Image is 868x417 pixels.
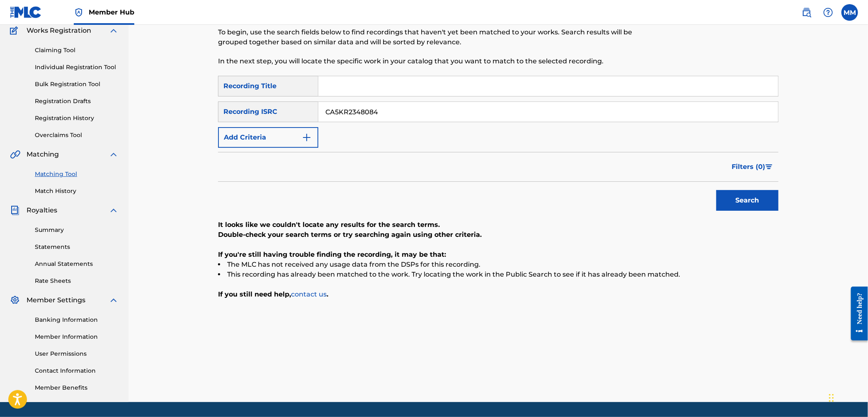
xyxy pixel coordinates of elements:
div: Help [820,4,836,21]
div: User Menu [841,4,858,21]
button: Add Criteria [218,127,318,148]
img: expand [109,149,119,159]
img: MLC Logo [10,6,42,18]
img: Royalties [10,205,20,215]
a: Claiming Tool [35,46,119,55]
a: Matching Tool [35,170,119,178]
button: Search [716,190,778,211]
img: 9d2ae6d4665cec9f34b9.svg [302,133,312,142]
p: To begin, use the search fields below to find recordings that haven't yet been matched to your wo... [218,27,650,47]
a: Match History [35,187,119,195]
p: If you're still having trouble finding the recording, it may be that: [218,250,778,260]
span: Member Settings [27,295,85,305]
img: Matching [10,149,20,159]
img: expand [109,295,119,305]
a: Rate Sheets [35,277,119,285]
p: In the next step, you will locate the specific work in your catalog that you want to match to the... [218,56,650,66]
p: Double-check your search terms or try searching again using other criteria. [218,230,778,240]
span: Filters ( 0 ) [732,162,765,172]
a: Individual Registration Tool [35,63,119,72]
a: contact us [291,290,327,298]
a: Overclaims Tool [35,131,119,140]
a: User Permissions [35,350,119,358]
span: Member Hub [89,7,134,17]
div: Drag [829,386,834,410]
form: Search Form [218,76,778,215]
a: Public Search [798,4,815,21]
p: It looks like we couldn't locate any results for the search terms. [218,220,778,230]
img: Member Settings [10,295,20,305]
a: Registration Drafts [35,97,119,106]
a: Contact Information [35,366,119,375]
a: Registration History [35,114,119,123]
a: Summary [35,226,119,234]
a: Member Information [35,333,119,341]
a: Annual Statements [35,260,119,268]
span: Works Registration [27,26,91,36]
img: Works Registration [10,26,21,36]
img: filter [766,164,773,169]
img: help [823,7,833,17]
a: Banking Information [35,316,119,324]
a: Member Benefits [35,383,119,392]
button: Filters (0) [727,157,778,177]
a: Bulk Registration Tool [35,80,119,89]
img: expand [109,205,119,215]
span: Matching [27,149,59,159]
img: expand [109,26,119,36]
li: The MLC has not received any usage data from the DSPs for this recording. [218,260,778,270]
iframe: Chat Widget [827,377,868,417]
img: Top Rightsholder [74,7,84,17]
img: search [802,7,812,17]
iframe: Resource Center [845,280,868,347]
a: Statements [35,243,119,251]
li: This recording has already been matched to the work. Try locating the work in the Public Search t... [218,270,778,280]
p: If you still need help, . [218,289,778,299]
span: Royalties [27,205,57,215]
